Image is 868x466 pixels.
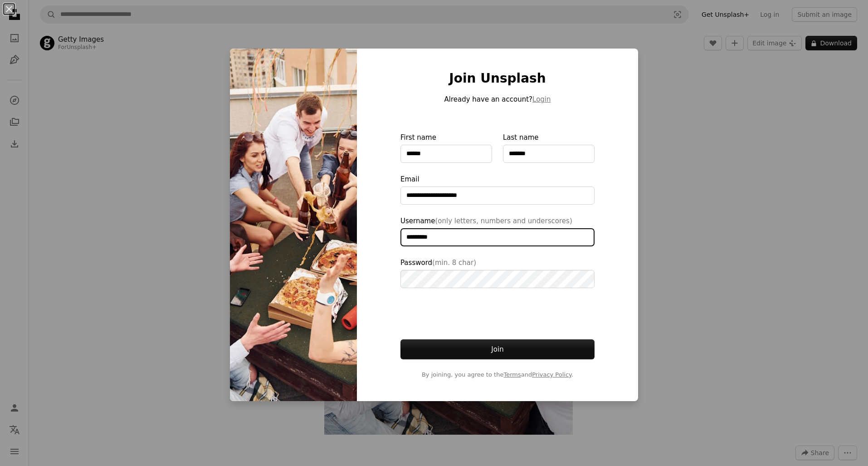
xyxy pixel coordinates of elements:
[432,259,476,267] span: (min. 8 char)
[435,217,572,225] span: (only letters, numbers and underscores)
[400,94,595,105] p: Already have an account?
[400,70,595,87] h1: Join Unsplash
[503,145,595,163] input: Last name
[400,174,595,205] label: Email
[400,257,595,288] label: Password
[230,49,357,401] img: premium_photo-1661715817028-818d78a4e8e5
[532,371,571,378] a: Privacy Policy
[400,270,595,288] input: Password(min. 8 char)
[400,228,595,246] input: Username(only letters, numbers and underscores)
[503,371,521,378] a: Terms
[532,94,551,105] button: Login
[400,370,595,379] span: By joining, you agree to the and .
[400,216,595,246] label: Username
[400,132,492,163] label: First name
[503,132,595,163] label: Last name
[400,145,492,163] input: First name
[400,339,595,359] button: Join
[400,186,595,205] input: Email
